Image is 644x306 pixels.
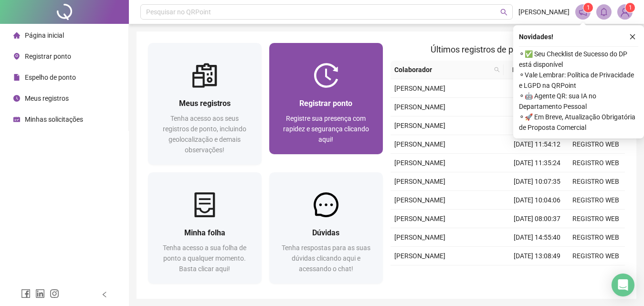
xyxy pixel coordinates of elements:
[625,3,635,12] sup: Atualize o seu contato no menu Meus Dados
[519,32,553,42] span: Novidades !
[184,228,225,237] span: Minha folha
[566,265,625,284] td: REGISTRO WEB
[519,49,638,70] span: ⚬ ✅ Seu Checklist de Sucesso do DP está disponível
[629,33,636,40] span: close
[299,99,352,108] span: Registrar ponto
[566,228,625,247] td: REGISTRO WEB
[566,172,625,191] td: REGISTRO WEB
[507,265,566,284] td: [DATE] 12:58:41
[394,122,445,129] span: [PERSON_NAME]
[13,116,20,123] span: schedule
[507,228,566,247] td: [DATE] 14:55:40
[282,244,370,273] span: Tenha respostas para as suas dúvidas clicando aqui e acessando o chat!
[519,91,638,112] span: ⚬ 🤖 Agente QR: sua IA no Departamento Pessoal
[269,43,383,154] a: Registrar pontoRegistre sua presença com rapidez e segurança clicando aqui!
[618,5,632,19] img: 81953
[163,244,246,273] span: Tenha acesso a sua folha de ponto a qualquer momento. Basta clicar aqui!
[25,95,69,102] span: Meus registros
[13,53,20,60] span: environment
[394,215,445,222] span: [PERSON_NAME]
[507,135,566,154] td: [DATE] 11:54:12
[566,247,625,265] td: REGISTRO WEB
[507,172,566,191] td: [DATE] 10:07:35
[394,140,445,148] span: [PERSON_NAME]
[21,289,31,298] span: facebook
[163,115,246,154] span: Tenha acesso aos seus registros de ponto, incluindo geolocalização e demais observações!
[25,74,76,81] span: Espelho de ponto
[507,191,566,210] td: [DATE] 10:04:06
[13,74,20,81] span: file
[394,84,445,92] span: [PERSON_NAME]
[13,32,20,39] span: home
[13,95,20,102] span: clock-circle
[507,116,566,135] td: [DATE] 12:58:27
[394,252,445,260] span: [PERSON_NAME]
[629,4,632,11] span: 1
[507,64,549,75] span: Data/Hora
[507,247,566,265] td: [DATE] 13:08:49
[394,196,445,204] span: [PERSON_NAME]
[612,274,634,296] div: Open Intercom Messenger
[494,67,500,73] span: search
[500,9,507,16] span: search
[587,4,590,11] span: 1
[579,8,587,16] span: notification
[566,191,625,210] td: REGISTRO WEB
[507,154,566,172] td: [DATE] 11:35:24
[566,210,625,228] td: REGISTRO WEB
[431,44,585,54] span: Últimos registros de ponto sincronizados
[50,289,59,298] span: instagram
[492,63,502,77] span: search
[519,70,638,91] span: ⚬ Vale Lembrar: Política de Privacidade e LGPD na QRPoint
[504,61,560,79] th: Data/Hora
[518,7,570,17] span: [PERSON_NAME]
[25,116,83,123] span: Minhas solicitações
[394,103,445,111] span: [PERSON_NAME]
[312,228,339,237] span: Dúvidas
[507,79,566,98] td: [DATE] 14:05:27
[507,210,566,228] td: [DATE] 08:00:37
[566,154,625,172] td: REGISTRO WEB
[283,115,369,143] span: Registre sua presença com rapidez e segurança clicando aqui!
[519,112,638,133] span: ⚬ 🚀 Em Breve, Atualização Obrigatória de Proposta Comercial
[25,53,71,60] span: Registrar ponto
[600,8,608,16] span: bell
[394,64,490,75] span: Colaborador
[179,99,231,108] span: Meus registros
[148,43,262,165] a: Meus registrosTenha acesso aos seus registros de ponto, incluindo geolocalização e demais observa...
[566,135,625,154] td: REGISTRO WEB
[101,291,108,298] span: left
[583,3,593,12] sup: 1
[269,172,383,284] a: DúvidasTenha respostas para as suas dúvidas clicando aqui e acessando o chat!
[394,178,445,185] span: [PERSON_NAME]
[394,159,445,167] span: [PERSON_NAME]
[148,172,262,284] a: Minha folhaTenha acesso a sua folha de ponto a qualquer momento. Basta clicar aqui!
[25,32,64,39] span: Página inicial
[394,233,445,241] span: [PERSON_NAME]
[507,98,566,116] td: [DATE] 13:07:19
[35,289,45,298] span: linkedin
